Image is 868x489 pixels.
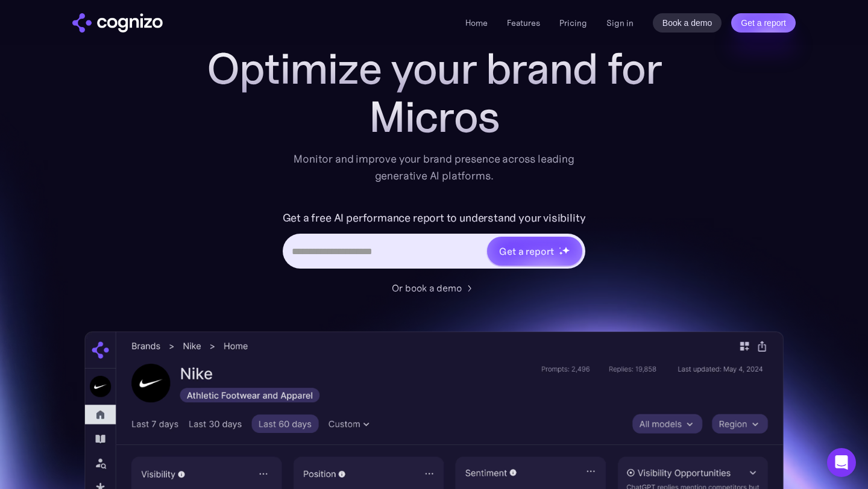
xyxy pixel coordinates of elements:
div: Monitor and improve your brand presence across leading generative AI platforms. [286,151,582,184]
a: Book a demo [653,13,722,33]
div: Or book a demo [392,281,462,295]
a: home [72,13,163,33]
a: Get a reportstarstarstar [486,235,583,267]
img: star [562,246,570,254]
a: Get a report [731,13,796,33]
a: Pricing [559,17,587,28]
h1: Optimize your brand for [193,45,675,93]
a: Sign in [606,16,634,30]
a: Or book a demo [392,281,476,295]
label: Get a free AI performance report to understand your visibility [283,208,586,228]
div: Open Intercom Messenger [827,448,856,477]
div: Get a report [499,244,553,258]
img: cognizo logo [72,13,163,33]
div: Micros [193,93,675,141]
a: Home [465,17,488,28]
a: Features [507,17,540,28]
img: star [559,251,563,255]
form: Hero URL Input Form [283,208,586,275]
img: star [559,247,561,249]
